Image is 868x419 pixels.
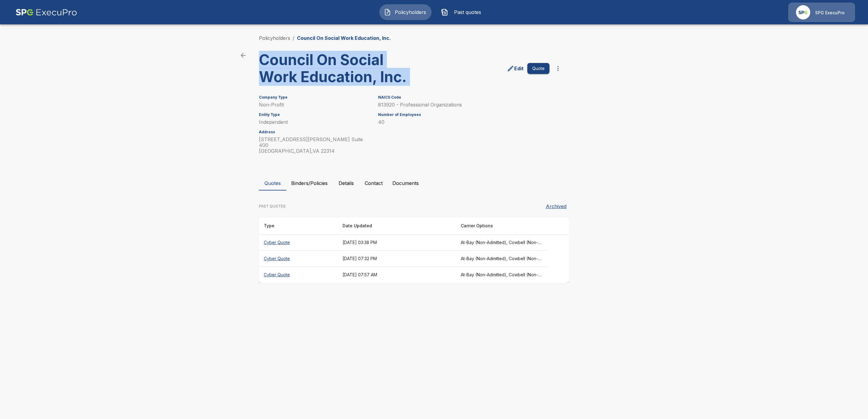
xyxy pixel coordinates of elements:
[259,235,338,251] th: Cyber Quote
[259,176,609,190] div: policyholder tabs
[259,119,371,125] p: Independent
[788,3,855,22] a: Agency IconSPG ExecuPro
[259,137,371,154] p: [STREET_ADDRESS][PERSON_NAME] Suite 400 [GEOGRAPHIC_DATA] , VA 22314
[451,9,484,16] span: Past quotes
[360,176,387,190] button: Contact
[259,251,338,267] th: Cyber Quote
[338,217,456,235] th: Date Updated
[384,9,391,16] img: Policyholders Icon
[514,65,524,72] p: Edit
[378,95,549,100] h6: NAICS Code
[543,200,569,212] button: Archived
[506,64,525,73] a: edit
[441,9,448,16] img: Past quotes Icon
[378,113,549,117] h6: Number of Employees
[527,63,549,74] button: Quote
[259,102,371,108] p: Non-Profit
[338,267,456,283] th: [DATE] 07:57 AM
[259,267,338,283] th: Cyber Quote
[293,34,294,42] li: /
[456,251,548,267] th: At-Bay (Non-Admitted), Cowbell (Non-Admitted), Cowbell (Admitted), Corvus Cyber (Non-Admitted), T...
[456,235,548,251] th: At-Bay (Non-Admitted), Cowbell (Non-Admitted), Cowbell (Admitted), Corvus Cyber (Non-Admitted), T...
[796,5,810,19] img: Agency Icon
[332,176,360,190] button: Details
[259,176,286,190] button: Quotes
[297,34,391,42] p: Council On Social Work Education, Inc.
[286,176,332,190] button: Binders/Policies
[394,9,427,16] span: Policyholders
[259,130,371,134] h6: Address
[378,119,549,125] p: 40
[387,176,424,190] button: Documents
[259,113,371,117] h6: Entity Type
[815,10,845,16] p: SPG ExecuPro
[378,102,549,108] p: 813920 - Professional Organizations
[552,62,564,75] button: more
[259,51,409,86] h3: Council On Social Work Education, Inc.
[259,204,286,209] p: PAST QUOTES
[456,217,548,235] th: Carrier Options
[237,49,249,61] a: back
[259,217,569,283] table: responsive table
[456,267,548,283] th: At-Bay (Non-Admitted), Cowbell (Non-Admitted), Cowbell (Admitted), Corvus Cyber (Non-Admitted), T...
[338,235,456,251] th: [DATE] 03:38 PM
[259,217,338,235] th: Type
[259,34,391,42] nav: breadcrumb
[436,4,489,20] button: Past quotes IconPast quotes
[338,251,456,267] th: [DATE] 07:32 PM
[259,95,371,100] h6: Company Type
[15,3,77,22] img: AA Logo
[259,35,290,41] a: Policyholders
[379,4,432,20] button: Policyholders IconPolicyholders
